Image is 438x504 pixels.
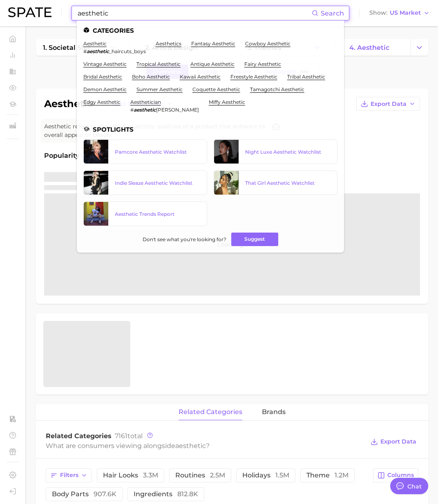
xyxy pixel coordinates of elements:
[369,11,387,15] span: Show
[192,86,240,92] a: coquette aesthetic
[44,151,79,161] span: Popularity
[83,126,337,133] li: Spotlights
[134,491,198,497] span: ingredients
[83,86,127,92] a: demon aesthetic
[46,440,364,451] div: What are consumers viewing alongside ?
[44,193,420,296] div: Loading...
[321,9,344,17] span: Search
[156,40,181,47] a: aesthetics
[136,61,181,67] a: tropical aesthetic
[244,61,281,67] a: fairy aesthetic
[83,139,207,164] a: Pamcore Aesthetic Watchlist
[349,44,389,52] span: 4. aesthetic
[262,408,286,416] span: brands
[175,442,206,450] span: aesthetic
[115,180,200,186] div: Indie Sleaze Aesthetic Watchlist
[367,8,432,18] button: ShowUS Market
[214,170,337,195] a: That Girl Aesthetic Watchlist
[210,471,225,479] span: 2.5m
[77,6,312,20] input: Search here for a brand, industry, or ingredient
[115,432,127,440] span: 7161
[380,438,416,445] span: Export Data
[52,491,116,497] span: body parts
[191,40,235,47] a: fantasy aesthetic
[83,170,207,195] a: Indie Sleaze Aesthetic Watchlist
[245,40,291,47] a: cowboy aesthetic
[390,11,421,15] span: US Market
[287,74,325,80] a: tribal aesthetic
[179,408,242,416] span: related categories
[130,107,134,113] span: #
[36,39,104,56] a: 1. societal shifts & culture
[46,468,92,482] button: Filters
[143,236,226,242] span: Don't see what you're looking for?
[130,99,161,105] a: aesthetician
[275,471,289,479] span: 1.5m
[230,74,277,80] a: freestyle aesthetic
[209,99,245,105] a: miffy aesthetic
[242,472,289,479] span: holidays
[177,490,198,498] span: 812.8k
[387,472,414,479] span: Columns
[411,39,428,56] button: Change Category
[371,101,407,108] span: Export Data
[335,471,349,479] span: 1.2m
[115,211,200,217] div: Aesthetic Trends Report
[87,48,109,54] em: aesthetic
[83,48,87,54] span: #
[134,107,156,113] em: aesthetic
[83,74,122,80] a: bridal aesthetic
[136,86,183,92] a: summer aesthetic
[132,74,170,80] a: boho aesthetic
[43,44,97,52] span: 1. societal shifts & culture
[83,40,107,47] a: aesthetic
[46,432,112,440] span: Related Categories
[214,139,337,164] a: Night Luxe Aesthetic Watchlist
[143,471,158,479] span: 3.3m
[115,149,200,155] div: Pamcore Aesthetic Watchlist
[8,7,51,17] img: SPATE
[231,233,278,246] button: Suggest
[60,472,78,479] span: Filters
[7,485,19,497] a: Log out. Currently logged in with e-mail yumi.toki@spate.nyc.
[94,490,116,498] span: 907.6k
[356,97,420,111] button: Export Data
[103,472,158,479] span: hair looks
[306,472,349,479] span: theme
[190,61,235,67] a: antique aesthetic
[245,180,331,186] div: That Girl Aesthetic Watchlist
[83,202,207,226] a: Aesthetic Trends Report
[175,472,225,479] span: routines
[245,149,331,155] div: Night Luxe Aesthetic Watchlist
[44,99,93,109] h1: aesthetic
[44,122,266,139] span: Aesthetic refers to the visual or artistic qualities of a product that enhance its overall appeal...
[369,436,418,448] button: Export Data
[156,107,199,113] span: [PERSON_NAME]
[109,48,146,54] span: _haircuts_boys
[83,61,127,67] a: vintage aesthetic
[373,468,418,482] button: Columns
[342,39,411,56] a: 4. aesthetic
[250,86,304,92] a: tamagotchi aesthetic
[83,27,337,34] li: Categories
[180,74,221,80] a: kawaii aesthetic
[83,99,121,105] a: edgy aesthetic
[115,432,143,440] span: total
